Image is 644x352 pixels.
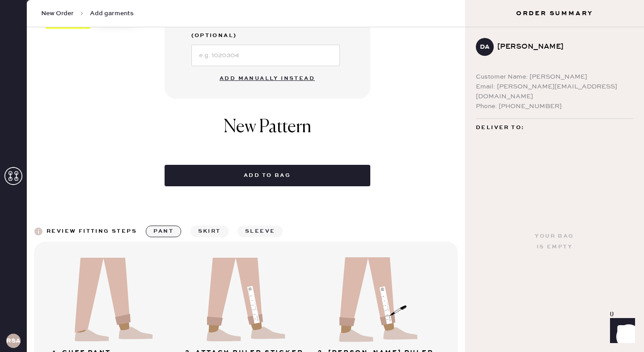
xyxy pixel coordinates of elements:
[205,255,285,344] img: pant-step2.svg
[535,231,574,252] div: Your bag is empty
[191,226,229,237] button: skirt
[237,226,283,237] button: sleeve
[165,165,370,186] button: Add to bag
[476,82,633,101] div: Email: [PERSON_NAME][EMAIL_ADDRESS][DOMAIN_NAME]
[465,9,644,18] h3: Order Summary
[191,45,340,66] input: e.g. 1020304
[72,255,153,344] img: pant-step1.svg
[47,226,137,237] div: Review fitting steps
[224,117,311,147] h1: New Pattern
[480,44,490,50] h3: DA
[476,101,633,111] div: Phone: [PHONE_NUMBER]
[6,338,21,344] h3: RSA
[337,255,418,344] img: pant-step3.svg
[41,9,74,18] span: New Order
[497,42,626,52] div: [PERSON_NAME]
[214,70,320,88] button: Add manually instead
[90,9,134,18] span: Add garments
[476,72,633,82] div: Customer Name: [PERSON_NAME]
[146,226,181,237] button: pant
[191,20,340,41] label: Original Order Number (Optional)
[602,312,640,350] iframe: Front Chat
[476,122,524,133] span: Deliver to:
